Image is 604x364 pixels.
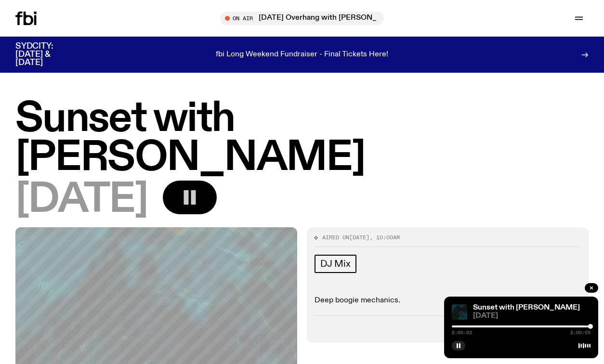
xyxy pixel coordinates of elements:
[15,42,77,67] h3: SYDCITY: [DATE] & [DATE]
[473,312,591,320] span: [DATE]
[322,234,349,241] span: Aired on
[473,304,580,312] a: Sunset with [PERSON_NAME]
[315,255,356,273] a: DJ Mix
[216,51,388,59] p: fbi Long Weekend Fundraiser - Final Tickets Here!
[452,330,472,335] span: 2:00:03
[220,12,384,25] button: On Air[DATE] Overhang with [PERSON_NAME]
[570,330,591,335] span: 2:00:05
[320,259,351,269] span: DJ Mix
[15,100,589,178] h1: Sunset with [PERSON_NAME]
[349,234,369,241] span: [DATE]
[369,234,400,241] span: , 10:00am
[315,296,581,305] p: Deep boogie mechanics.
[15,181,147,220] span: [DATE]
